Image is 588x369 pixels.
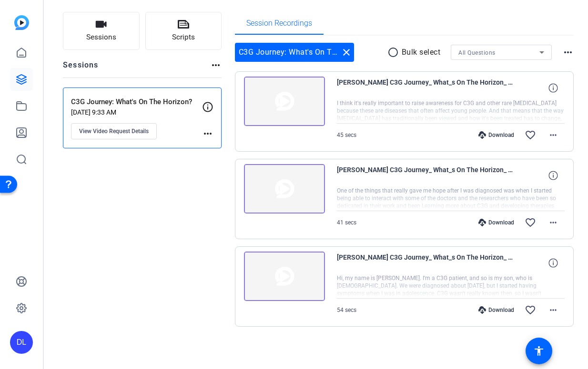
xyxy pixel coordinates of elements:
[547,217,559,228] mat-icon: more_horiz
[337,252,513,274] span: [PERSON_NAME] C3G Journey_ What_s On The Horizon_ [DATE] 14_25_58
[337,219,356,226] span: 41 secs
[79,127,149,135] span: View Video Request Details
[210,59,222,71] mat-icon: more_horiz
[337,164,513,187] span: [PERSON_NAME] C3G Journey_ What_s On The Horizon_ [DATE] 14_58_32
[525,217,536,228] mat-icon: favorite_border
[525,304,536,316] mat-icon: favorite_border
[337,307,356,313] span: 54 secs
[474,131,519,139] div: Download
[387,47,402,58] mat-icon: radio_button_unchecked
[244,164,325,214] img: thumb-nail
[10,331,33,354] div: DL
[202,128,213,139] mat-icon: more_horiz
[458,49,496,56] span: All Questions
[562,47,574,58] mat-icon: more_horiz
[474,306,519,314] div: Download
[63,59,99,78] h2: Sessions
[533,345,545,357] mat-icon: accessibility
[246,19,312,27] span: Session Recordings
[525,129,536,141] mat-icon: favorite_border
[71,108,202,116] p: [DATE] 9:33 AM
[63,12,140,50] button: Sessions
[235,43,354,62] div: C3G Journey: What's On The Horizon?
[71,123,157,139] button: View Video Request Details
[547,304,559,316] mat-icon: more_horiz
[474,219,519,226] div: Download
[402,47,441,58] p: Bulk select
[86,32,116,43] span: Sessions
[337,77,513,99] span: [PERSON_NAME] C3G Journey_ What_s On The Horizon_ [DATE] 15_05_44
[172,32,195,43] span: Scripts
[244,77,325,126] img: thumb-nail
[244,252,325,301] img: thumb-nail
[145,12,222,50] button: Scripts
[547,129,559,141] mat-icon: more_horiz
[14,15,29,30] img: blue-gradient.svg
[71,97,202,107] p: C3G Journey: What's On The Horizon?
[341,47,352,58] mat-icon: close
[337,132,356,138] span: 45 secs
